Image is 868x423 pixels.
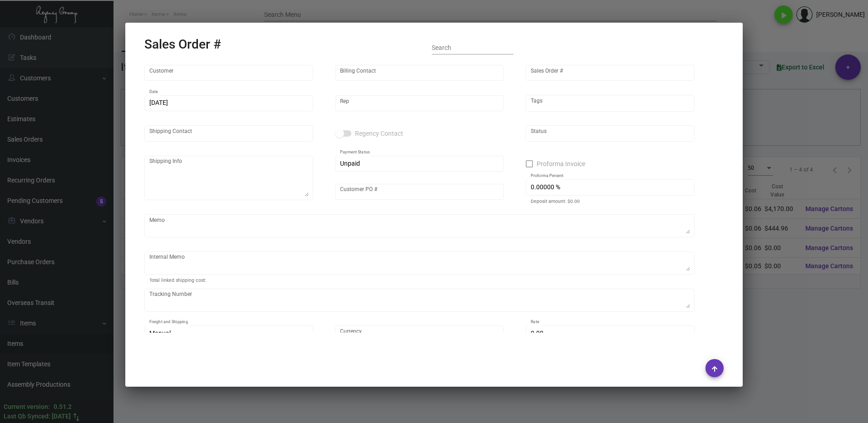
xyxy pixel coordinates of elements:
[144,37,221,52] h2: Sales Order #
[54,402,72,412] div: 0.51.2
[537,158,585,169] span: Proforma Invoice
[531,199,580,204] mat-hint: Deposit amount: $0.00
[149,278,206,283] mat-hint: Total linked shipping cost:
[340,160,360,167] span: Unpaid
[4,412,71,421] div: Last Qb Synced: [DATE]
[355,128,403,139] span: Regency Contact
[4,402,50,412] div: Current version:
